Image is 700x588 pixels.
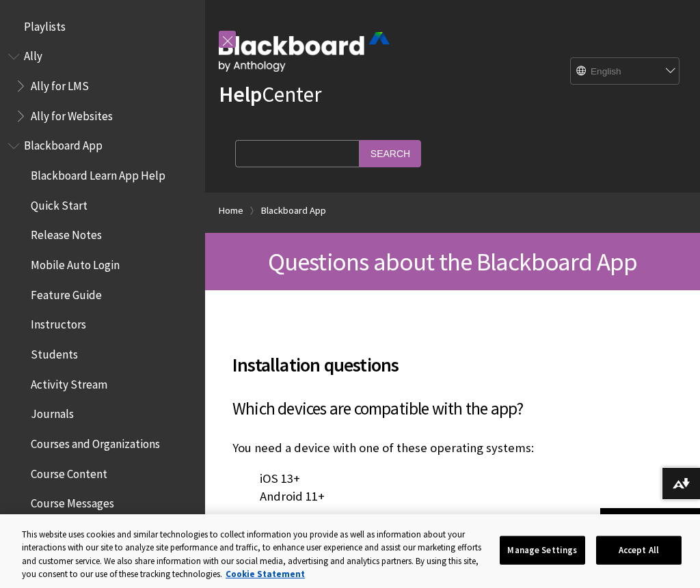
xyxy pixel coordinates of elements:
[24,15,66,33] span: Playlists
[261,202,326,219] a: Blackboard App
[31,373,107,391] span: Activity Stream
[8,15,197,38] nav: Book outline for Playlists
[596,536,682,565] button: Accept All
[219,202,243,219] a: Home
[31,74,89,93] span: Ally for LMS
[24,135,103,153] span: Blackboard App
[31,164,165,182] span: Blackboard Learn App Help
[232,396,673,422] h3: Which devices are compatible with the app?
[22,528,490,581] div: This website uses cookies and similar technologies to collect information you provide as well as ...
[31,313,86,332] span: Instructors
[500,536,585,565] button: Manage Settings
[219,81,262,108] strong: Help
[232,470,673,505] p: iOS 13+ Android 11+
[31,253,120,272] span: Mobile Auto Login
[31,104,113,123] span: Ally for Websites
[31,343,78,361] span: Students
[219,32,390,72] img: Blackboard by Anthology
[268,246,638,277] span: Questions about the Blackboard App
[24,45,42,64] span: Ally
[360,140,421,167] input: Search
[31,194,87,212] span: Quick Start
[31,492,114,511] span: Course Messages
[31,462,107,481] span: Course Content
[232,439,673,457] p: You need a device with one of these operating systems:
[219,81,321,108] a: HelpCenter
[31,283,102,302] span: Feature Guide
[600,508,700,533] a: Back to top
[31,224,102,242] span: Release Notes
[226,568,305,580] a: More information about your privacy, opens in a new tab
[571,58,680,85] select: Site Language Selector
[31,432,160,451] span: Courses and Organizations
[232,350,673,379] span: Installation questions
[8,45,197,128] nav: Book outline for Anthology Ally Help
[31,403,74,421] span: Journals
